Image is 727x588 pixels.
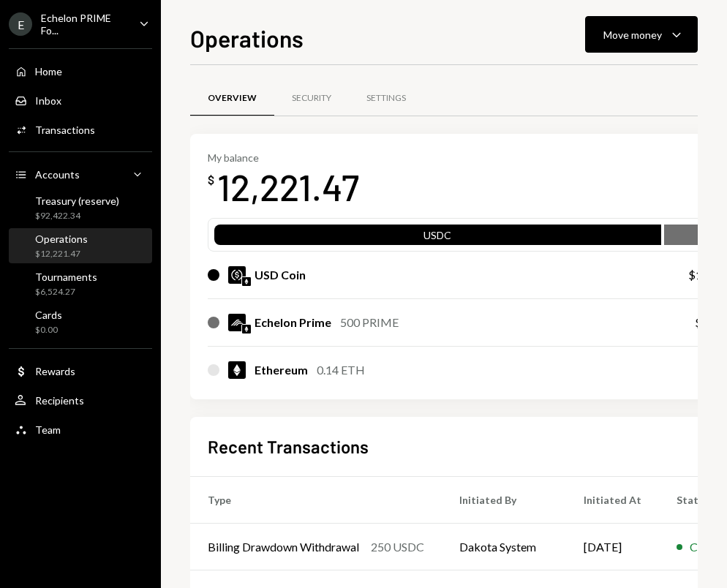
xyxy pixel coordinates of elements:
div: 12,221.47 [217,164,359,210]
div: USD Coin [255,266,306,284]
a: Team [9,416,152,442]
div: Rewards [35,365,75,377]
div: E [9,12,32,36]
th: Initiated At [566,477,659,524]
div: Tournaments [35,271,97,283]
div: Billing Drawdown Withdrawal [208,538,359,556]
div: $92,422.34 [35,210,119,222]
div: My balance [208,151,359,164]
div: Inbox [35,94,61,107]
div: 250 USDC [371,538,424,556]
a: Inbox [9,87,152,113]
h2: Recent Transactions [208,434,369,459]
th: Type [190,477,442,524]
th: Initiated By [442,477,566,524]
a: Tournaments$6,524.27 [9,266,152,301]
div: Echelon Prime [255,314,331,331]
h1: Operations [190,23,304,53]
div: $12,221.47 [35,248,88,260]
div: Treasury (reserve) [35,195,119,207]
a: Operations$12,221.47 [9,228,152,263]
div: Move money [603,27,662,42]
a: Rewards [9,358,152,384]
a: Security [274,80,349,117]
td: [DATE] [566,524,659,570]
img: ethereum-mainnet [242,325,251,333]
div: Settings [366,92,406,105]
div: Accounts [35,168,80,181]
a: Accounts [9,161,152,187]
div: Home [35,65,62,78]
div: Overview [208,92,257,105]
img: ethereum-mainnet [242,277,251,286]
div: Echelon PRIME Fo... [41,12,127,37]
div: Operations [35,233,88,245]
img: PRIME [228,314,246,331]
div: USDC [214,227,661,248]
div: $0.00 [35,324,62,336]
div: $ [208,173,214,187]
a: Settings [349,80,423,117]
a: Cards$0.00 [9,304,152,339]
div: 0.14 ETH [317,361,365,379]
button: Move money [585,16,698,53]
div: Ethereum [255,361,308,379]
a: Overview [190,80,274,117]
div: 500 PRIME [340,314,399,331]
div: Cards [35,309,62,321]
div: $6,524.27 [35,286,97,298]
div: Team [35,423,61,436]
td: Dakota System [442,524,566,570]
a: Recipients [9,387,152,413]
a: Treasury (reserve)$92,422.34 [9,190,152,225]
div: Transactions [35,124,95,136]
a: Transactions [9,116,152,143]
a: Home [9,58,152,84]
img: USDC [228,266,246,284]
img: ETH [228,361,246,379]
div: Security [292,92,331,105]
div: Recipients [35,394,84,407]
